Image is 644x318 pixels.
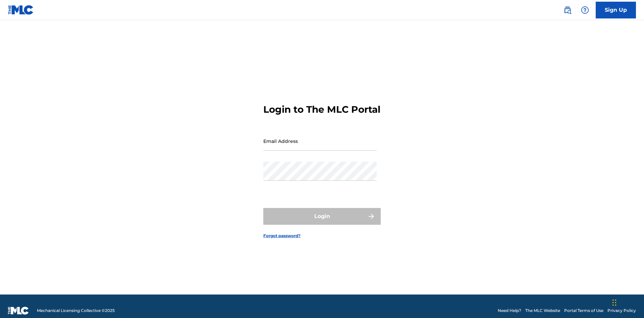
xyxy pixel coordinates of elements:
iframe: Chat Widget [610,286,644,318]
a: Need Help? [498,308,521,314]
a: Forgot password? [263,233,301,239]
a: Public Search [561,3,574,17]
h3: Login to The MLC Portal [263,104,380,115]
img: MLC Logo [8,5,34,15]
span: Mechanical Licensing Collective © 2025 [37,308,115,314]
div: Drag [612,293,616,313]
a: Portal Terms of Use [564,308,603,314]
a: Sign Up [596,2,636,18]
img: logo [8,307,29,315]
div: Help [578,3,592,17]
a: Privacy Policy [607,308,636,314]
img: help [581,6,589,14]
img: search [563,6,572,14]
a: The MLC Website [525,308,560,314]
